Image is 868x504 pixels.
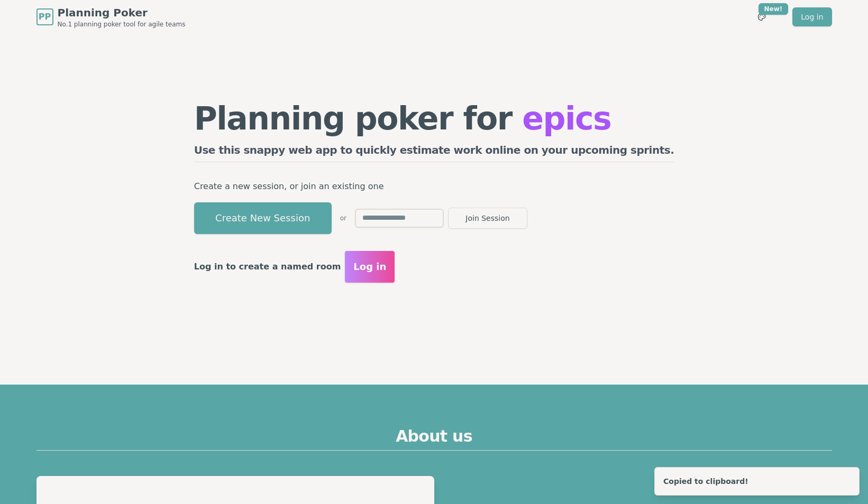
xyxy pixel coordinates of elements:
[39,11,51,23] span: PP
[58,20,186,29] span: No.1 planning poker tool for agile teams
[752,7,771,26] button: New!
[340,214,346,222] span: or
[194,143,674,162] h2: Use this snappy web app to quickly estimate work online on your upcoming sprints.
[194,202,332,234] button: Create New Session
[522,100,611,137] span: epics
[194,259,341,274] p: Log in to create a named room
[36,5,186,29] a: PPPlanning PokerNo.1 planning poker tool for agile teams
[194,102,674,134] h1: Planning poker for
[345,251,395,283] button: Log in
[663,476,748,487] div: Copied to clipboard!
[58,5,186,20] span: Planning Poker
[194,179,674,194] p: Create a new session, or join an existing one
[448,208,527,229] button: Join Session
[759,3,789,15] div: New!
[353,259,386,274] span: Log in
[792,7,832,26] a: Log in
[36,427,832,451] h2: About us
